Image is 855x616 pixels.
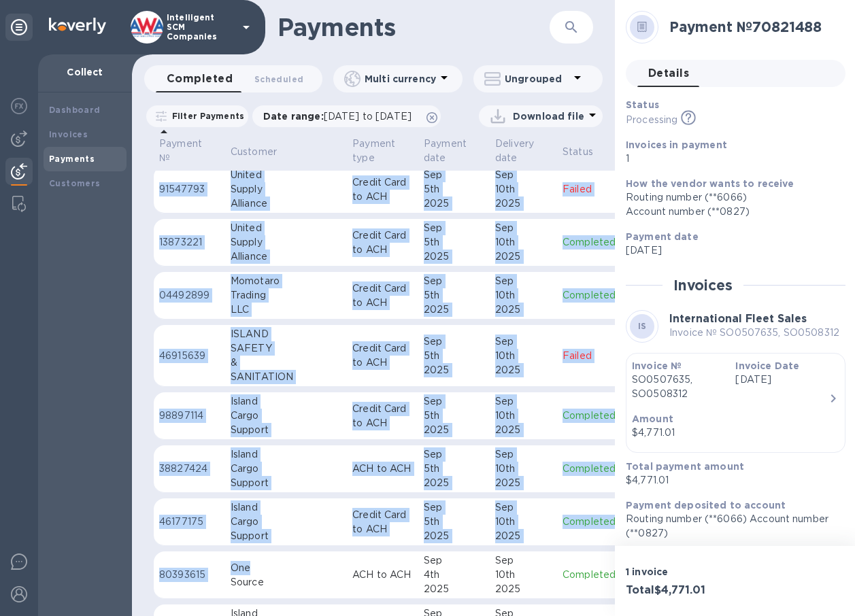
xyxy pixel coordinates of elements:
div: One [231,561,341,575]
p: Delivery date [495,137,534,165]
div: 10th [495,288,552,303]
div: Supply [231,235,341,250]
div: SAFETY [231,341,341,356]
div: Support [231,423,341,437]
p: Completed [563,568,635,582]
div: 2025 [495,363,552,377]
p: Multi currency [365,72,436,86]
div: Sep [424,447,484,462]
div: Trading [231,288,341,303]
div: 5th [424,349,484,363]
b: Invoice Date [735,360,799,371]
div: Source [231,575,341,589]
div: 2025 [424,363,484,377]
div: Support [231,476,341,490]
p: 38827424 [159,462,220,476]
div: 10th [495,568,552,582]
p: 46915639 [159,349,220,363]
div: Momotaro [231,274,341,288]
p: Ungrouped [505,72,569,86]
b: Payment deposited to account [626,500,786,511]
p: Processing [626,113,677,127]
p: Completed [563,462,635,476]
span: Delivery date [495,137,552,165]
div: 2025 [495,423,552,437]
span: Scheduled [254,72,303,86]
p: Customer [231,145,277,159]
p: 80393615 [159,568,220,582]
p: Date range : [263,109,418,123]
p: Payment № [159,137,202,165]
div: & [231,356,341,370]
img: Logo [49,18,106,34]
div: Sep [495,500,552,515]
p: Invoice № SO0507635, SO0508312 [669,326,839,340]
div: 10th [495,462,552,476]
div: 2025 [424,423,484,437]
div: Island [231,394,341,409]
div: 5th [424,182,484,196]
p: Credit Card to ACH [352,341,413,370]
div: 2025 [495,250,552,264]
div: 10th [495,349,552,363]
div: 10th [495,409,552,423]
div: Sep [424,274,484,288]
div: Date range:[DATE] to [DATE] [252,105,441,127]
p: Completed [563,288,635,303]
p: [DATE] [735,373,828,387]
div: United [231,221,341,235]
button: Invoice №SO0507635, SO0508312Invoice Date[DATE]Amount$4,771.01 [626,353,845,453]
b: Invoice № [632,360,682,371]
b: Payment date [626,231,699,242]
div: Island [231,447,341,462]
div: 2025 [424,582,484,596]
b: Invoices [49,129,88,139]
p: Payment type [352,137,395,165]
p: ACH to ACH [352,568,413,582]
div: 10th [495,515,552,529]
div: LLC [231,303,341,317]
div: Sep [424,335,484,349]
b: Dashboard [49,105,101,115]
span: Payment date [424,137,484,165]
div: Routing number (**6066) [626,190,835,205]
b: Payments [49,154,95,164]
span: Payment type [352,137,413,165]
p: ACH to ACH [352,462,413,476]
div: 2025 [495,476,552,490]
b: Status [626,99,659,110]
p: Credit Card to ACH [352,281,413,310]
div: Cargo [231,515,341,529]
div: 5th [424,462,484,476]
b: Amount [632,413,673,424]
h2: Payment № 70821488 [669,18,835,35]
div: 5th [424,288,484,303]
div: 4th [424,568,484,582]
div: 5th [424,409,484,423]
p: Completed [563,235,635,250]
div: Sep [495,168,552,182]
div: 2025 [424,250,484,264]
p: Routing number (**6066) Account number (**0827) [626,512,835,541]
p: Payment date [424,137,467,165]
p: Credit Card to ACH [352,402,413,430]
div: 2025 [495,303,552,317]
div: Sep [424,221,484,235]
div: SANITATION [231,370,341,384]
div: 2025 [495,196,552,211]
span: Status [563,145,611,159]
div: $4,771.01 [632,426,828,440]
b: International Fleet Sales [669,312,807,325]
b: IS [638,321,647,331]
p: Failed [563,182,635,196]
div: Cargo [231,462,341,476]
div: 2025 [495,529,552,543]
div: 10th [495,235,552,250]
span: Customer [231,145,295,159]
p: Intelligent SCM Companies [167,13,235,41]
img: Foreign exchange [11,98,27,114]
p: Credit Card to ACH [352,228,413,257]
p: Collect [49,65,121,79]
div: Sep [495,335,552,349]
p: 46177175 [159,515,220,529]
